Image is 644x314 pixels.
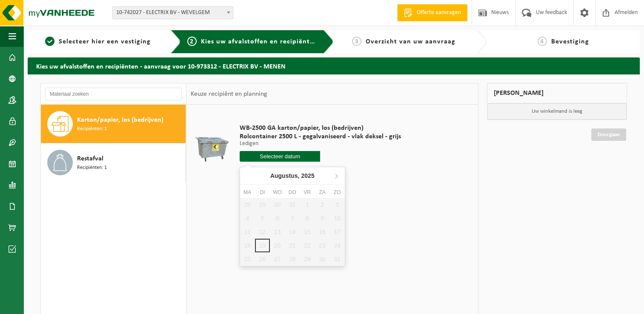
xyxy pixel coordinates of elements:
[77,115,163,125] span: Karton/papier, los (bedrijven)
[201,38,318,45] span: Kies uw afvalstoffen en recipiënten
[41,105,186,143] button: Karton/papier, los (bedrijven) Recipiënten: 1
[113,7,233,19] span: 10-742027 - ELECTRIX BV - WEVELGEM
[366,38,455,45] span: Overzicht van uw aanvraag
[315,188,329,197] div: za
[112,6,233,19] span: 10-742027 - ELECTRIX BV - WEVELGEM
[28,57,640,74] h2: Kies uw afvalstoffen en recipiënten - aanvraag voor 10-973312 - ELECTRIX BV - MENEN
[41,143,186,182] button: Restafval Recipiënten: 1
[59,38,151,45] span: Selecteer hier een vestiging
[591,128,626,141] a: Doorgaan
[240,132,401,141] span: Rolcontainer 2500 L - gegalvaniseerd - vlak deksel - grijs
[77,154,103,164] span: Restafval
[240,124,401,132] span: WB-2500 GA karton/papier, los (bedrijven)
[77,125,107,133] span: Recipiënten: 1
[551,38,589,45] span: Bevestiging
[538,37,547,46] span: 4
[397,4,467,21] a: Offerte aanvragen
[352,37,361,46] span: 3
[487,83,627,103] div: [PERSON_NAME]
[330,188,345,197] div: zo
[32,37,164,47] a: 1Selecteer hier een vestiging
[187,37,197,46] span: 2
[255,188,270,197] div: di
[240,188,255,197] div: ma
[267,169,318,183] div: Augustus,
[300,188,315,197] div: vr
[45,37,54,46] span: 1
[186,83,272,105] div: Keuze recipiënt en planning
[285,188,300,197] div: do
[301,173,314,179] i: 2025
[45,88,182,100] input: Materiaal zoeken
[77,164,107,172] span: Recipiënten: 1
[240,151,321,162] input: Selecteer datum
[240,141,401,147] p: Ledigen
[415,9,463,17] span: Offerte aanvragen
[487,103,627,120] p: Uw winkelmand is leeg
[270,188,285,197] div: wo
